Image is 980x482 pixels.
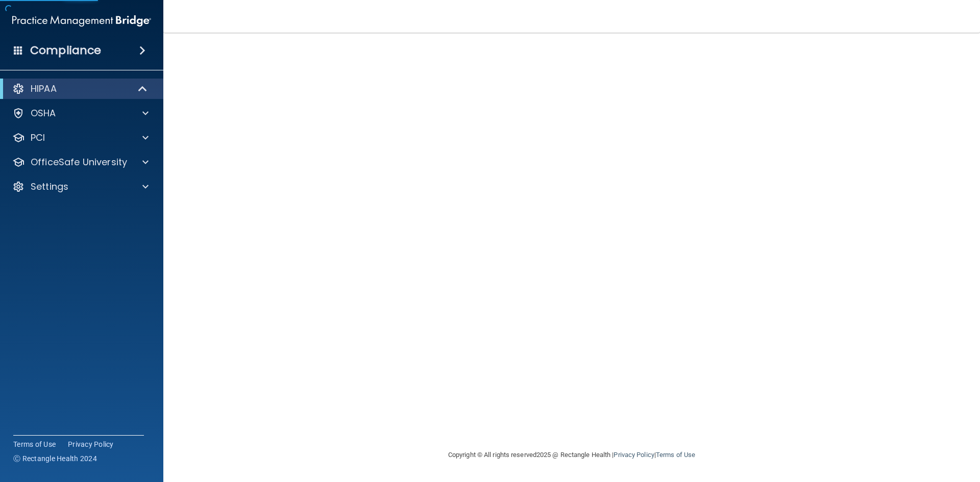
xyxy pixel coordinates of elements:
[31,156,127,168] p: OfficeSafe University
[31,83,57,95] p: HIPAA
[68,439,114,449] a: Privacy Policy
[13,439,56,449] a: Terms of Use
[31,132,45,144] p: PCI
[614,451,654,459] a: Privacy Policy
[12,156,149,168] a: OfficeSafe University
[30,43,101,58] h4: Compliance
[12,107,149,119] a: OSHA
[12,11,151,31] img: PMB logo
[31,181,68,193] p: Settings
[12,132,149,144] a: PCI
[385,439,758,471] div: Copyright © All rights reserved 2025 @ Rectangle Health | |
[12,83,148,95] a: HIPAA
[13,453,97,464] span: Ⓒ Rectangle Health 2024
[656,451,695,459] a: Terms of Use
[12,181,149,193] a: Settings
[31,107,56,119] p: OSHA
